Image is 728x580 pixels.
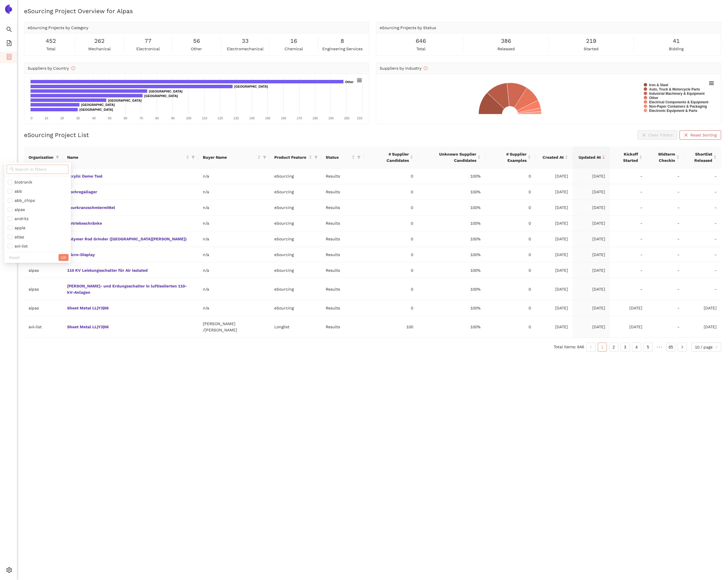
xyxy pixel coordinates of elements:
a: 1 [598,343,607,351]
td: - [647,184,684,200]
td: - [647,263,684,278]
td: - [684,247,721,263]
span: Status [326,154,351,160]
td: 0 [364,300,417,316]
text: Iron & Steel [649,83,668,87]
span: ••• [655,343,664,352]
th: this column's title is Created At,this column is sortable [535,146,573,168]
text: 50 [108,116,111,120]
td: 100% [418,200,485,216]
text: 130 [233,116,239,120]
span: filter [56,156,59,159]
td: eSourcing [270,168,321,184]
text: 20 [61,116,64,120]
td: [DATE] [535,200,573,216]
td: - [647,200,684,216]
span: Created At [540,154,564,160]
text: 100 [186,116,191,120]
td: 0 [485,168,535,184]
img: Logo [4,5,13,14]
th: this column's title is Product Feature,this column is sortable [270,146,321,168]
th: this column's title is Midterm Checkin,this column is sortable [647,146,684,168]
span: Suppliers by Country [28,66,75,71]
td: Results [321,247,364,263]
span: filter [313,153,319,162]
td: 0 [364,231,417,247]
td: - [610,231,647,247]
td: - [610,278,647,300]
span: OK [61,254,66,261]
text: 200 [344,116,349,120]
td: eSourcing [270,300,321,316]
li: 65 [666,343,675,352]
span: other [191,46,202,52]
td: - [647,216,684,231]
td: [DATE] [573,247,610,263]
td: eSourcing [270,184,321,200]
th: this column's title is Kickoff Started,this column is sortable [610,146,647,168]
span: total [416,46,425,52]
span: engineering services [322,46,363,52]
td: [DATE] [535,300,573,316]
span: Kickoff Started [614,151,638,164]
span: filter [356,153,362,162]
h2: eSourcing Project List [24,131,89,139]
text: 120 [218,116,223,120]
td: [DATE] [684,316,721,338]
td: 0 [364,184,417,200]
text: 60 [124,116,127,120]
text: 30 [76,116,80,120]
td: [DATE] [610,316,647,338]
span: 219 [586,37,596,45]
span: eSourcing Projects by Category [28,25,88,30]
td: eSourcing [270,231,321,247]
text: Other [649,96,658,100]
span: 452 [46,37,56,45]
span: 646 [416,37,426,45]
span: 16 [290,37,297,45]
td: Longlist [270,316,321,338]
span: Organization [29,154,53,160]
span: filter [190,153,196,162]
td: 100% [418,216,485,231]
text: [GEOGRAPHIC_DATA] [149,90,183,93]
td: - [684,200,721,216]
li: Total items: 646 [554,343,584,352]
span: search [6,25,12,36]
td: - [610,168,647,184]
span: info-circle [424,66,428,70]
td: 0 [485,231,535,247]
button: OK [59,254,69,261]
a: 3 [621,343,629,351]
td: 0 [364,247,417,263]
button: right [678,343,687,352]
td: n/a [198,247,270,263]
span: mechanical [88,46,111,52]
h2: eSourcing Project Overview for Alpas [24,7,721,15]
td: - [647,278,684,300]
td: [DATE] [573,316,610,338]
span: filter [314,156,318,159]
span: released [497,46,515,52]
td: - [610,263,647,278]
td: - [647,168,684,184]
span: electromechanical [227,46,263,52]
td: Results [321,184,364,200]
li: 4 [632,343,641,352]
td: - [684,168,721,184]
td: [PERSON_NAME] /[PERSON_NAME] [198,316,270,338]
td: n/a [198,300,270,316]
li: Next 5 Pages [655,343,664,352]
li: 3 [621,343,630,352]
td: 0 [485,216,535,231]
th: this column's title is Shortlist Released,this column is sortable [684,146,721,168]
button: left [586,343,595,352]
text: 70 [139,116,143,120]
span: started [584,46,599,52]
text: [GEOGRAPHIC_DATA] [144,94,178,98]
td: - [610,216,647,231]
td: eSourcing [270,200,321,216]
td: eSourcing [270,278,321,300]
td: 100% [418,278,485,300]
span: Unknown Supplier Candidates [422,151,476,164]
